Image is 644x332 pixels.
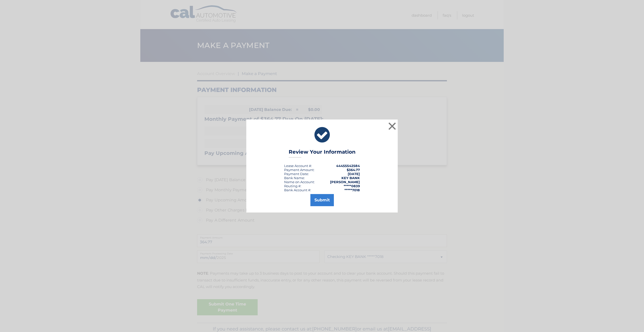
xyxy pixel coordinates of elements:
[330,180,360,184] strong: [PERSON_NAME]
[284,176,305,180] div: Bank Name:
[387,121,397,131] button: ×
[341,176,360,180] strong: KEY BANK
[289,149,356,158] h3: Review Your Information
[284,188,311,192] div: Bank Account #:
[284,172,309,176] div: :
[347,168,360,172] span: $364.77
[284,172,308,176] span: Payment Date
[284,168,314,172] div: Payment Amount:
[284,184,301,188] div: Routing #:
[336,164,360,168] strong: 44455542584
[284,180,315,184] div: Name on Account:
[348,172,360,176] span: [DATE]
[284,164,312,168] div: Lease Account #:
[310,194,334,206] button: Submit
